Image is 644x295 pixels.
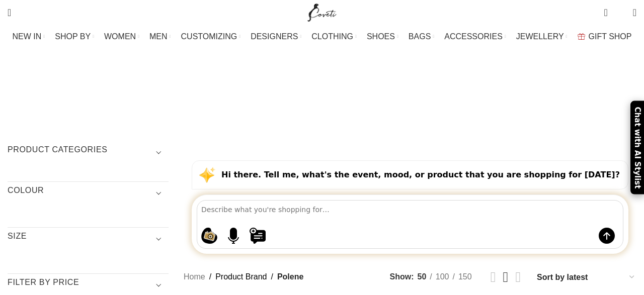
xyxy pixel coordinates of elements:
[578,27,632,47] a: GIFT SHOP
[516,27,568,47] a: JEWELLERY
[181,32,237,41] span: CUSTOMIZING
[13,32,42,41] span: NEW IN
[149,27,171,47] a: MEN
[444,27,506,47] a: ACCESSORIES
[8,185,169,202] h3: COLOUR
[3,3,16,23] a: Search
[516,32,564,41] span: JEWELLERY
[305,8,339,16] a: Site logo
[409,27,434,47] a: BAGS
[8,231,169,248] h3: SIZE
[104,27,139,47] a: WOMEN
[589,32,632,41] span: GIFT SHOP
[251,32,298,41] span: DESIGNERS
[615,3,625,23] div: My Wishlist
[251,27,301,47] a: DESIGNERS
[3,27,641,47] div: Main navigation
[181,27,241,47] a: CUSTOMIZING
[55,32,91,41] span: SHOP BY
[605,5,612,13] span: 0
[13,27,45,47] a: NEW IN
[104,32,136,41] span: WOMEN
[599,3,612,23] a: 0
[55,27,94,47] a: SHOP BY
[578,33,585,40] img: GiftBag
[367,27,398,47] a: SHOES
[149,32,168,41] span: MEN
[311,32,353,41] span: CLOTHING
[8,144,169,161] h3: Product categories
[311,27,357,47] a: CLOTHING
[617,10,625,18] span: 0
[367,32,395,41] span: SHOES
[444,32,503,41] span: ACCESSORIES
[409,32,431,41] span: BAGS
[8,277,169,294] h3: Filter by price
